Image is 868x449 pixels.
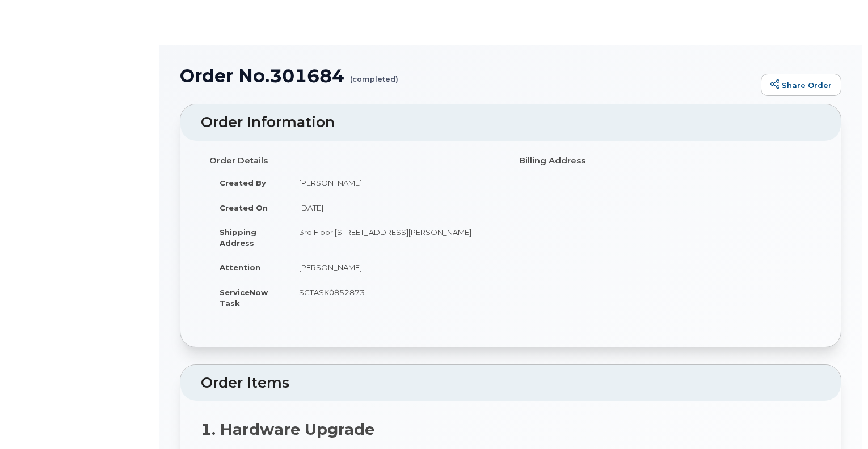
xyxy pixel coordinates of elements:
[761,74,841,96] a: Share Order
[209,156,502,166] h4: Order Details
[220,228,256,247] strong: Shipping Address
[201,420,374,439] strong: 1. Hardware Upgrade
[220,203,268,212] strong: Created On
[350,66,398,83] small: (completed)
[220,263,260,272] strong: Attention
[289,255,502,280] td: [PERSON_NAME]
[220,288,268,308] strong: ServiceNow Task
[289,280,502,315] td: SCTASK0852873
[289,170,502,195] td: [PERSON_NAME]
[220,178,266,187] strong: Created By
[519,156,812,166] h4: Billing Address
[201,115,820,131] h2: Order Information
[289,220,502,255] td: 3rd Floor [STREET_ADDRESS][PERSON_NAME]
[201,375,820,391] h2: Order Items
[180,66,755,86] h1: Order No.301684
[289,195,502,220] td: [DATE]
